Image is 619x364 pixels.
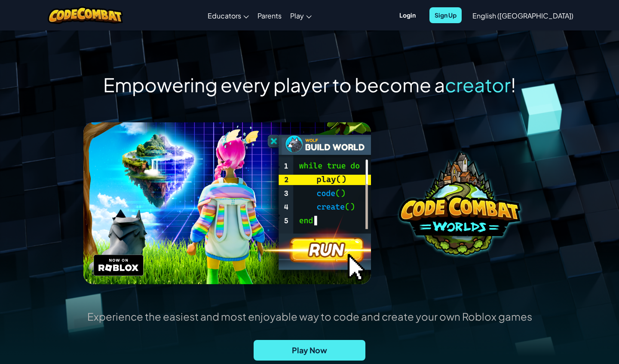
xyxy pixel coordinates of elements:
a: Parents [253,4,286,27]
span: creator [445,73,511,97]
button: Sign Up [429,7,462,23]
a: English ([GEOGRAPHIC_DATA]) [468,4,578,27]
a: Play Now [254,340,365,361]
a: Educators [203,4,253,27]
span: English ([GEOGRAPHIC_DATA]) [472,11,573,20]
span: Empowering every player to become a [103,73,445,97]
img: coco-worlds-no-desc.png [399,151,521,255]
img: CodeCombat logo [48,6,123,24]
button: Login [394,7,421,23]
span: Educators [208,11,241,20]
p: Experience the easiest and most enjoyable way to code and create your own Roblox games [87,310,532,323]
span: ! [511,73,516,97]
a: Play [286,4,316,27]
img: header.png [83,122,371,284]
span: Play [290,11,304,20]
